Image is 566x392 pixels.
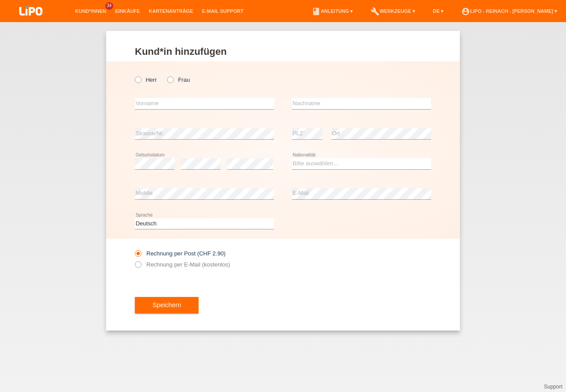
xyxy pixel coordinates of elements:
[457,8,562,14] a: account_circleLIPO - Reinach - [PERSON_NAME] ▾
[111,8,144,14] a: Einkäufe
[145,8,198,14] a: Kartenanträge
[135,261,230,268] label: Rechnung per E-Mail (kostenlos)
[167,76,190,83] label: Frau
[366,8,420,14] a: buildWerkzeuge ▾
[105,2,113,10] span: 34
[71,8,111,14] a: Kund*innen
[135,46,431,57] h1: Kund*in hinzufügen
[135,76,157,83] label: Herr
[167,76,173,82] input: Frau
[371,7,379,16] i: build
[135,250,226,257] label: Rechnung per Post (CHF 2.90)
[135,250,141,261] input: Rechnung per Post (CHF 2.90)
[307,8,357,14] a: bookAnleitung ▾
[135,261,141,272] input: Rechnung per E-Mail (kostenlos)
[544,384,562,390] a: Support
[198,8,248,14] a: E-Mail Support
[428,8,448,14] a: DE ▾
[153,301,181,308] span: Speichern
[135,297,199,314] button: Speichern
[312,7,321,16] i: book
[9,18,53,25] a: LIPO pay
[461,7,470,16] i: account_circle
[135,76,141,82] input: Herr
